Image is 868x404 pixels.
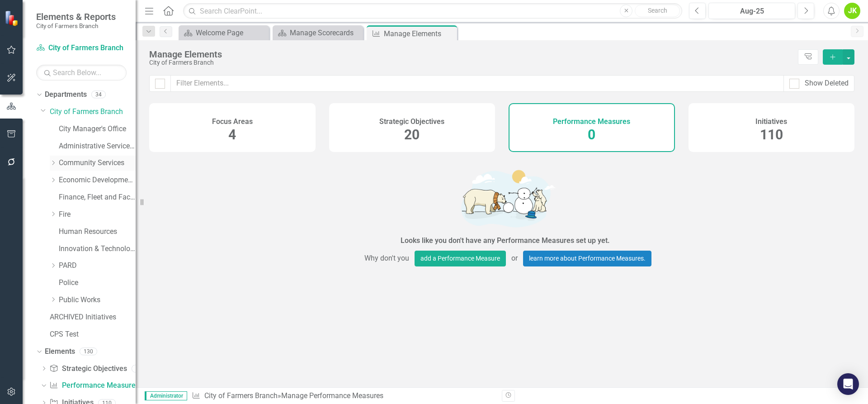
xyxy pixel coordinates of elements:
a: learn more about Performance Measures. [523,251,651,266]
a: City of Farmers Branch [50,107,136,117]
button: add a Performance Measure [415,251,506,266]
input: Search Below... [36,65,127,81]
img: Getting started [370,163,641,233]
a: Performance Measures [49,380,139,391]
span: Search [648,7,667,14]
span: or [506,251,523,266]
a: Manage Scorecards [275,27,361,38]
button: Search [635,5,680,17]
div: City of Farmers Branch [149,59,793,66]
a: Strategic Objectives [49,364,127,374]
a: CPS Test [50,329,136,340]
a: Human Resources [59,227,136,237]
a: City of Farmers Branch [36,43,127,53]
h4: Strategic Objectives [379,118,444,126]
span: 4 [228,127,236,143]
span: Why don't you [359,251,415,266]
a: Public Works [59,295,136,305]
a: City Manager's Office [59,124,136,134]
a: Finance, Fleet and Facilities [59,192,136,203]
a: Innovation & Technology [59,244,136,254]
div: Aug-25 [712,6,792,17]
a: PARD [59,261,136,271]
div: Show Deleted [805,78,849,89]
div: Manage Scorecards [290,27,361,38]
div: 20 [132,365,146,372]
a: Elements [45,347,75,357]
img: ClearPoint Strategy [5,10,20,26]
h4: Performance Measures [553,118,630,126]
span: 110 [760,127,783,143]
a: Fire [59,209,136,220]
div: Manage Elements [384,28,455,39]
small: City of Farmers Branch [36,22,116,29]
a: City of Farmers Branch [204,391,278,400]
a: Economic Development, Tourism & Planning [59,175,136,185]
div: 130 [80,347,97,355]
button: Aug-25 [708,3,795,19]
h4: Focus Areas [212,118,253,126]
input: Search ClearPoint... [183,3,682,19]
div: » Manage Performance Measures [192,391,495,401]
div: Welcome Page [196,27,267,38]
a: Police [59,278,136,288]
a: Departments [45,90,87,100]
a: Welcome Page [181,27,267,38]
a: Community Services [59,158,136,168]
div: 34 [91,91,106,99]
div: Open Intercom Messenger [837,373,859,395]
a: ARCHIVED Initiatives [50,312,136,323]
a: Administrative Services & Communications [59,141,136,152]
h4: Initiatives [755,118,787,126]
span: Administrator [145,391,187,400]
span: 20 [404,127,420,143]
div: Manage Elements [149,49,793,59]
div: Looks like you don't have any Performance Measures set up yet. [401,236,610,246]
button: JK [844,3,860,19]
span: Elements & Reports [36,11,116,22]
span: 0 [588,127,595,143]
input: Filter Elements... [170,75,784,92]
